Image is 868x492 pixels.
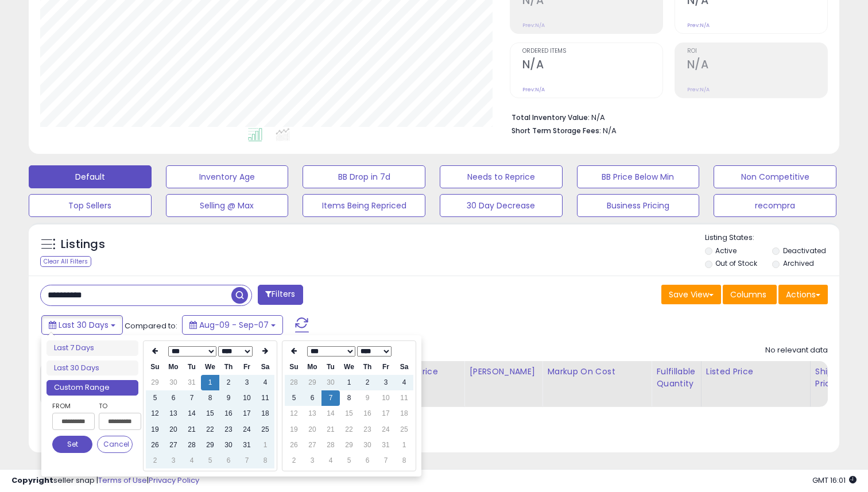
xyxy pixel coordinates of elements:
[661,285,721,304] button: Save View
[46,340,138,356] li: Last 7 Days
[29,165,152,188] button: Default
[146,437,164,453] td: 26
[201,437,219,453] td: 29
[40,256,91,267] div: Clear All Filters
[340,406,358,421] td: 15
[183,422,201,437] td: 21
[46,361,138,376] li: Last 30 Days
[125,320,177,331] span: Compared to:
[149,475,199,486] a: Privacy Policy
[303,406,321,421] td: 13
[52,436,92,453] button: Set
[285,422,303,437] td: 19
[164,390,183,406] td: 6
[146,390,164,406] td: 5
[99,400,133,412] label: To
[285,406,303,421] td: 12
[714,165,836,188] button: Non Competitive
[783,246,826,255] label: Deactivated
[183,437,201,453] td: 28
[340,422,358,437] td: 22
[183,406,201,421] td: 14
[440,194,563,217] button: 30 Day Decrease
[723,285,777,304] button: Columns
[11,475,53,486] strong: Copyright
[340,437,358,453] td: 29
[522,86,545,93] small: Prev: N/A
[256,359,274,375] th: Sa
[358,375,377,390] td: 2
[146,359,164,375] th: Su
[98,475,147,486] a: Terms of Use
[705,233,840,243] p: Listing States:
[46,380,138,396] li: Custom Range
[687,22,710,29] small: Prev: N/A
[303,453,321,468] td: 3
[52,400,92,412] label: From
[256,437,274,453] td: 1
[164,406,183,421] td: 13
[238,453,256,468] td: 7
[256,422,274,437] td: 25
[522,48,662,55] span: Ordered Items
[714,194,836,217] button: recompra
[238,359,256,375] th: Fr
[687,58,827,73] h2: N/A
[238,422,256,437] td: 24
[201,422,219,437] td: 22
[303,437,321,453] td: 27
[358,453,377,468] td: 6
[321,359,340,375] th: Tu
[395,375,413,390] td: 4
[715,258,757,268] label: Out of Stock
[201,375,219,390] td: 1
[358,359,377,375] th: Th
[577,165,700,188] button: BB Price Below Min
[395,422,413,437] td: 25
[199,319,269,331] span: Aug-09 - Sep-07
[201,390,219,406] td: 8
[29,194,152,217] button: Top Sellers
[812,475,857,486] span: 2025-10-8 16:01 GMT
[303,375,321,390] td: 29
[687,48,827,55] span: ROI
[285,359,303,375] th: Su
[219,422,238,437] td: 23
[166,165,289,188] button: Inventory Age
[358,406,377,421] td: 16
[238,406,256,421] td: 17
[321,437,340,453] td: 28
[303,359,321,375] th: Mo
[522,22,545,29] small: Prev: N/A
[303,194,425,217] button: Items Being Repriced
[687,86,710,93] small: Prev: N/A
[164,375,183,390] td: 30
[511,126,601,135] b: Short Term Storage Fees:
[395,390,413,406] td: 11
[201,453,219,468] td: 5
[183,453,201,468] td: 4
[321,390,340,406] td: 7
[321,406,340,421] td: 14
[303,422,321,437] td: 20
[238,375,256,390] td: 3
[358,437,377,453] td: 30
[59,319,108,331] span: Last 30 Days
[715,246,737,255] label: Active
[730,289,766,300] span: Columns
[377,406,395,421] td: 17
[778,285,828,304] button: Actions
[219,437,238,453] td: 30
[340,453,358,468] td: 5
[258,285,303,305] button: Filters
[11,475,199,486] div: seller snap | |
[377,359,395,375] th: Fr
[440,165,563,188] button: Needs to Reprice
[164,453,183,468] td: 3
[577,194,700,217] button: Business Pricing
[603,125,617,136] span: N/A
[358,422,377,437] td: 23
[146,375,164,390] td: 29
[201,359,219,375] th: We
[285,437,303,453] td: 26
